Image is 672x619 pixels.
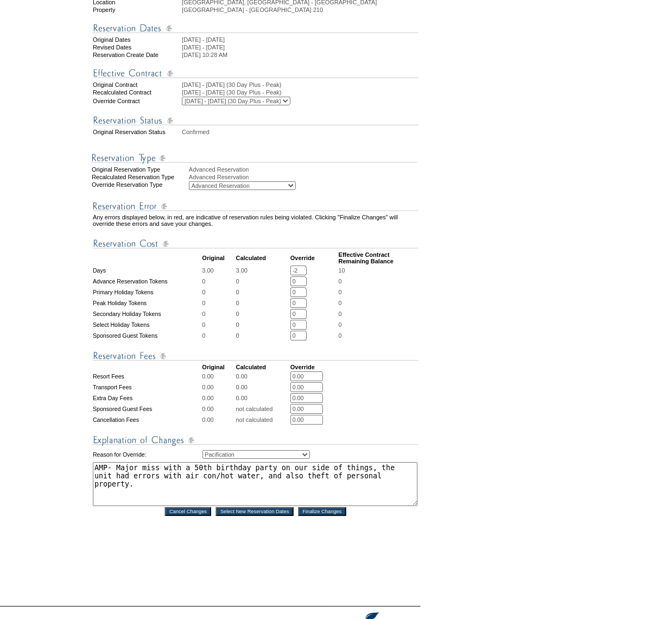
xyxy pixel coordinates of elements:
td: Sponsored Guest Fees [93,405,201,414]
td: Override [290,252,338,265]
div: Original Reservation Type [92,166,188,173]
td: 0 [236,331,289,341]
td: Any errors displayed below, in red, are indicative of reservation rules being violated. Clicking ... [93,214,419,228]
td: Cancellation Fees [93,415,201,425]
td: 3.00 [202,266,235,276]
td: 0.00 [236,383,289,393]
td: 0 [236,299,289,308]
td: Transport Fees [93,383,201,393]
td: Calculated [236,252,289,265]
td: 0.00 [202,394,235,403]
td: 0.00 [236,372,289,382]
span: 10 [339,268,345,274]
td: Select Holiday Tokens [93,320,201,330]
img: Reservation Status [93,114,419,128]
td: Days [93,266,201,276]
td: 0 [236,277,289,287]
td: 0 [202,320,235,330]
td: Resort Fees [93,372,201,382]
td: [DATE] - [DATE] (30 Day Plus - Peak) [182,89,419,96]
img: Reservation Errors [93,200,419,213]
img: Reservation Dates [93,22,419,35]
td: 0.00 [202,383,235,393]
td: Calculated [236,364,289,371]
td: Recalculated Contract [93,89,181,96]
td: 0 [202,299,235,308]
td: Reservation Create Date [93,52,181,58]
td: [DATE] - [DATE] [182,44,419,50]
td: 0 [236,309,289,319]
img: Effective Contract [93,67,419,80]
span: 0 [339,333,342,339]
td: Original [202,252,235,265]
input: Cancel Changes [165,508,211,516]
td: Confirmed [182,129,419,135]
td: Override [290,364,338,371]
td: Effective Contract Remaining Balance [339,252,419,265]
span: 0 [339,289,342,296]
td: Advance Reservation Tokens [93,277,201,287]
td: [DATE] - [DATE] (30 Day Plus - Peak) [182,81,419,88]
td: 0.00 [202,405,235,414]
td: Reason for Override: [93,449,201,462]
span: 0 [339,311,342,318]
td: 0 [202,309,235,319]
span: 0 [339,300,342,307]
td: not calculated [236,415,289,425]
td: 3.00 [236,266,289,276]
div: Advanced Reservation [189,166,420,173]
td: 0 [236,288,289,298]
td: Original Reservation Status [93,129,181,135]
td: Original Dates [93,36,181,43]
td: Property [93,7,181,13]
td: 0 [202,288,235,298]
td: Revised Dates [93,44,181,50]
td: Override Contract [93,97,181,105]
img: Explanation of Changes [93,434,419,447]
td: Sponsored Guest Tokens [93,331,201,341]
td: 0 [202,331,235,341]
td: Primary Holiday Tokens [93,288,201,298]
td: 0.00 [202,415,235,425]
td: Extra Day Fees [93,394,201,403]
td: [DATE] 10:28 AM [182,52,419,58]
span: 0 [339,322,342,329]
td: Original Contract [93,81,181,88]
span: 0 [339,279,342,285]
td: Original [202,364,235,371]
img: Reservation Type [92,151,417,165]
td: [GEOGRAPHIC_DATA] - [GEOGRAPHIC_DATA] 210 [182,7,419,13]
input: Finalize Changes [299,508,346,516]
div: Override Reservation Type [92,181,188,190]
img: Reservation Cost [93,237,419,251]
td: Peak Holiday Tokens [93,299,201,308]
div: Recalculated Reservation Type [92,174,188,180]
td: Secondary Holiday Tokens [93,309,201,319]
div: Advanced Reservation [189,174,420,180]
img: Reservation Fees [93,350,419,363]
td: 0 [236,320,289,330]
td: 0 [202,277,235,287]
td: not calculated [236,405,289,414]
td: [DATE] - [DATE] [182,36,419,43]
input: Select New Reservation Dates [216,508,294,516]
td: 0.00 [236,394,289,403]
td: 0.00 [202,372,235,382]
